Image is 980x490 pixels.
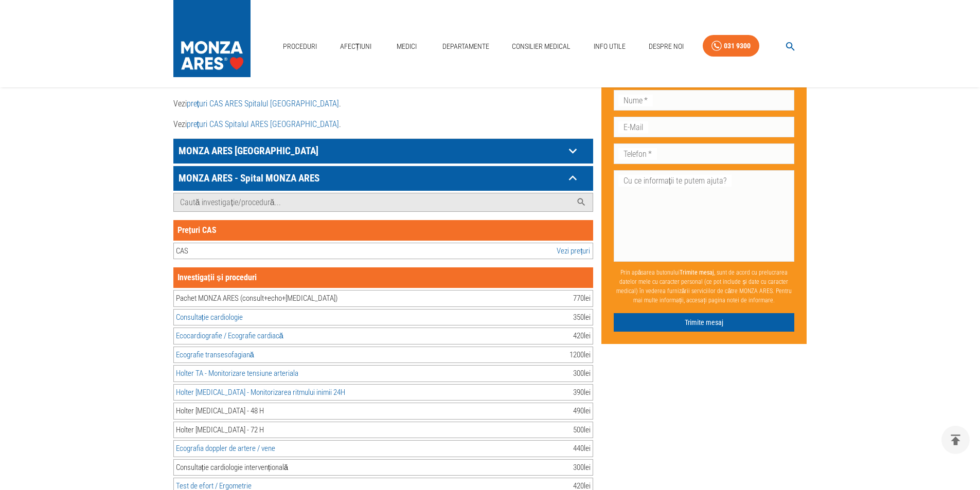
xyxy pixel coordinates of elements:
[438,36,493,57] a: Departamente
[176,143,565,159] p: MONZA ARES [GEOGRAPHIC_DATA]
[176,313,243,322] a: Consultație cardiologie
[680,268,714,276] b: Trimite mesaj
[724,40,751,52] div: 031 9300
[573,293,591,304] div: 770 lei
[173,139,593,164] div: MONZA ARES [GEOGRAPHIC_DATA]
[573,462,591,474] div: 300 lei
[176,293,337,304] div: Pachet MONZA ARES (consult+echo+[MEDICAL_DATA])
[573,387,591,398] div: 390 lei
[569,349,591,361] div: 1200 lei
[176,405,264,417] div: Holter [MEDICAL_DATA] - 48 H
[390,36,423,57] a: Medici
[336,36,376,57] a: Afecțiuni
[176,424,264,436] div: Holter [MEDICAL_DATA] - 72 H
[176,245,188,257] div: CAS
[645,36,688,57] a: Despre Noi
[614,263,795,308] p: Prin apăsarea butonului , sunt de acord cu prelucrarea datelor mele cu caracter personal (ce pot ...
[557,245,590,257] a: Vezi prețuri
[176,369,298,378] a: Holter TA - Monitorizare tensiune arteriala
[703,35,759,57] a: 031 9300
[176,388,345,397] a: Holter [MEDICAL_DATA] - Monitorizarea ritmului inimii 24H
[173,98,593,110] p: Vezi .
[173,220,593,241] div: Prețuri CAS
[176,170,565,186] p: MONZA ARES - Spital MONZA ARES
[573,424,591,436] div: 500 lei
[941,426,970,454] button: delete
[573,405,591,417] div: 490 lei
[573,443,591,455] div: 440 lei
[573,330,591,342] div: 420 lei
[176,462,289,474] div: Consultație cardiologie intervențională
[508,36,575,57] a: Consilier Medical
[187,99,339,108] a: prețuri CAS ARES Spitalul [GEOGRAPHIC_DATA]
[173,118,593,131] p: Vezi .
[173,78,494,88] strong: O parte dintre serviciile noastre sunt disponibile și cu decontare CAS, în limita unui plafon lunar.
[187,119,339,129] a: prețuri CAS Spitalul ARES [GEOGRAPHIC_DATA]
[573,368,591,379] div: 300 lei
[573,312,591,323] div: 350 lei
[176,444,275,453] a: Ecografia doppler de artere / vene
[173,267,593,288] div: Investigații și proceduri
[173,166,593,191] div: MONZA ARES - Spital MONZA ARES
[176,350,254,359] a: Ecografie transesofagiană
[614,313,795,332] button: Trimite mesaj
[279,36,321,57] a: Proceduri
[176,331,283,340] a: Ecocardiografie / Ecografie cardiacă
[590,36,630,57] a: Info Utile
